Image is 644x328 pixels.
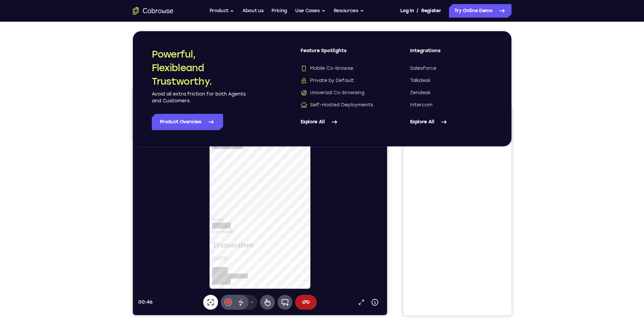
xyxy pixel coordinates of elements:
a: Self-Hosted DeploymentsSelf-Hosted Deployments [301,102,383,108]
span: Intercom [410,102,432,108]
button: Device info [235,207,249,221]
button: Full device [145,207,160,222]
span: Self-Hosted Deployments [301,102,373,108]
button: Remote control [127,207,142,222]
button: Disappearing ink [101,207,116,222]
a: Register [421,4,441,18]
button: Annotations color [88,207,103,222]
a: Talkdesk [410,77,493,84]
span: / [416,7,419,15]
a: Zendesk [410,89,493,96]
button: Product [210,4,235,18]
a: Try Online Demo [449,4,511,18]
h2: Powerful, Flexible and Trustworthy. [152,47,246,88]
span: Talkdesk [410,77,431,84]
span: Feature Spotlights [301,47,383,60]
img: Private by Default [301,77,307,84]
button: Laser pointer [70,207,85,222]
span: Salesforce [410,65,436,72]
a: Explore All [301,114,383,130]
img: Universal Co-browsing [301,89,307,96]
a: Pricing [271,4,287,18]
a: Popout [222,207,235,221]
p: Avoid all extra friction for both Agents and Customers. [152,91,246,104]
img: Mobile Co-browse [301,65,307,72]
a: Universal Co-browsingUniversal Co-browsing [301,89,383,96]
span: Universal Co-browsing [301,89,364,96]
a: Salesforce [410,65,493,72]
a: Intercom [410,102,493,108]
img: Self-Hosted Deployments [301,102,307,108]
a: Log In [400,4,414,18]
a: About us [242,4,263,18]
span: Private by Default [301,77,354,84]
a: Explore All [410,114,493,130]
button: Use Cases [295,4,326,18]
span: Integrations [410,47,493,60]
iframe: Agent [133,88,387,315]
a: Mobile Co-browseMobile Co-browse [301,65,383,72]
span: Mobile Co-browse [301,65,353,72]
button: End session [162,207,184,222]
a: Product Overview [152,114,223,130]
a: Private by DefaultPrivate by Default [301,77,383,84]
button: Drawing tools menu [114,207,124,222]
span: Zendesk [410,89,431,96]
a: Go to the home page [133,7,173,15]
button: Resources [334,4,364,18]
